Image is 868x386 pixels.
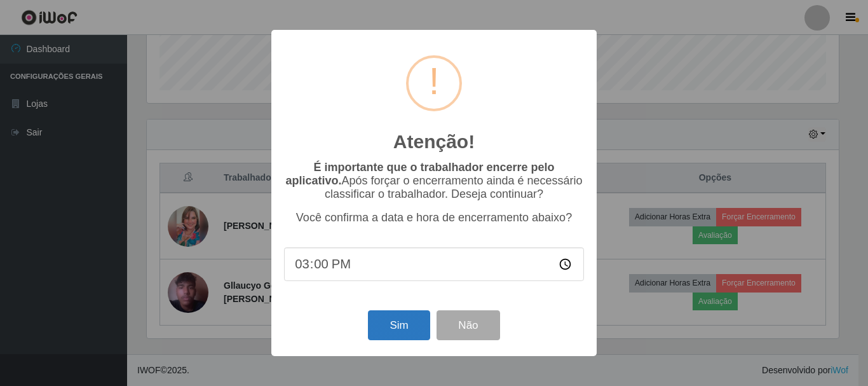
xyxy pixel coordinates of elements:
[285,161,554,187] b: É importante que o trabalhador encerre pelo aplicativo.
[368,310,430,340] button: Sim
[393,130,475,153] h2: Atenção!
[284,211,584,224] p: Você confirma a data e hora de encerramento abaixo?
[284,161,584,201] p: Após forçar o encerramento ainda é necessário classificar o trabalhador. Deseja continuar?
[437,310,499,340] button: Não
